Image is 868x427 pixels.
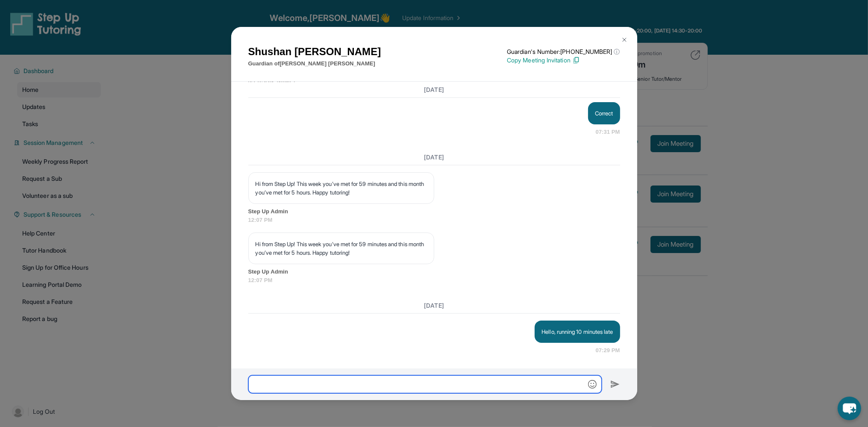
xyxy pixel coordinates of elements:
[248,44,381,59] h1: Shushan [PERSON_NAME]
[248,216,620,224] span: 12:07 PM
[507,56,620,65] p: Copy Meeting Invitation
[248,153,620,162] h3: [DATE]
[572,56,580,64] img: Copy Icon
[248,59,381,68] p: Guardian of [PERSON_NAME] [PERSON_NAME]
[838,397,861,420] button: chat-button
[595,109,613,118] p: Correct
[256,180,427,197] p: Hi from Step Up! This week you’ve met for 59 minutes and this month you’ve met for 5 hours. Happy...
[507,47,620,56] p: Guardian's Number: [PHONE_NUMBER]
[248,301,620,310] h3: [DATE]
[248,207,620,216] span: Step Up Admin
[248,85,620,94] h3: [DATE]
[621,36,628,43] img: Close Icon
[248,276,620,285] span: 12:07 PM
[596,128,620,136] span: 07:31 PM
[614,47,620,56] span: ⓘ
[596,346,620,355] span: 07:29 PM
[541,327,613,336] p: Hello, running 10 minutes late
[248,268,620,276] span: Step Up Admin
[256,240,427,257] p: Hi from Step Up! This week you’ve met for 59 minutes and this month you’ve met for 5 hours. Happy...
[610,379,620,389] img: Send icon
[588,380,597,389] img: Emoji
